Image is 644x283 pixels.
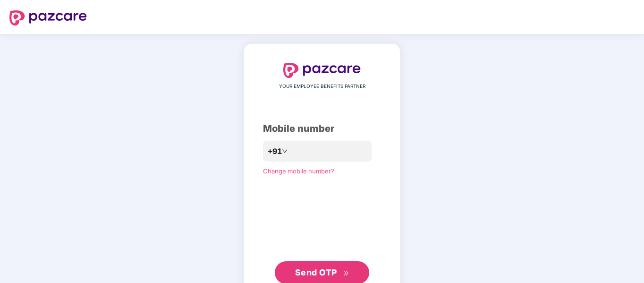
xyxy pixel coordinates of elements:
div: Mobile number [263,121,381,136]
img: logo [283,63,361,78]
span: down [282,148,288,154]
span: +91 [268,146,282,157]
a: Change mobile number? [263,167,334,175]
span: Send OTP [295,267,337,277]
img: logo [9,10,87,26]
span: YOUR EMPLOYEE BENEFITS PARTNER [279,83,365,90]
span: double-right [343,270,349,276]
